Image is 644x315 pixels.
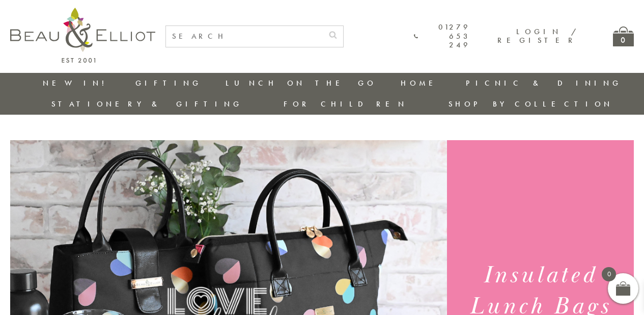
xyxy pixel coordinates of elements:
a: Home [401,78,441,88]
a: Picnic & Dining [466,78,622,88]
span: 0 [602,267,616,281]
a: New in! [43,78,111,88]
a: Shop by collection [449,99,613,109]
a: For Children [284,99,407,109]
a: Lunch On The Go [226,78,376,88]
a: Login / Register [497,27,577,45]
input: SEARCH [166,26,323,47]
a: Gifting [135,78,202,88]
a: 01279 653 249 [414,23,470,49]
a: 0 [613,27,634,46]
img: logo [10,8,155,63]
a: Stationery & Gifting [51,99,242,109]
